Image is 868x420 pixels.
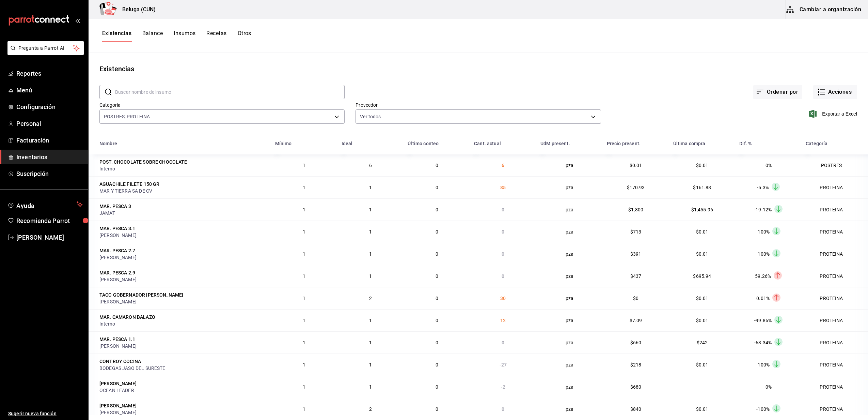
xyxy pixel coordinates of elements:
div: MAR. PESCA 3 [99,203,131,210]
div: Interno [99,165,267,172]
span: $840 [630,406,642,412]
span: 1 [303,251,305,257]
span: 1 [303,384,305,390]
div: OCEAN LEADER [99,387,267,394]
span: 0 [502,229,504,235]
span: $437 [630,273,642,279]
div: MAR. PESCA 2.7 [99,247,135,254]
span: 6 [369,163,372,168]
div: MAR. CAMARON BALAZO [99,314,155,320]
button: Acciones [813,85,857,99]
span: 1 [303,406,305,412]
span: -100% [756,406,770,412]
div: Existencias [99,64,134,74]
span: $0 [633,296,638,301]
span: 0 [436,296,438,301]
span: 1 [369,229,372,235]
td: PROTEINA [802,309,868,331]
td: pza [536,309,603,331]
div: Mínimo [275,141,292,146]
span: 1 [303,229,305,235]
button: Recetas [206,30,226,42]
span: [PERSON_NAME] [16,233,83,242]
span: Exportar a Excel [810,110,857,118]
h3: Beluga (CUN) [117,5,156,14]
span: 0 [436,318,438,323]
div: MAR. PESCA 1.1 [99,336,135,343]
div: MAR. PESCA 3.1 [99,225,135,232]
span: $680 [630,384,642,390]
td: POSTRES [802,154,868,176]
span: -5.3% [757,185,769,190]
td: PROTEINA [802,243,868,265]
input: Buscar nombre de insumo [115,85,345,99]
div: [PERSON_NAME] [99,298,168,305]
span: Reportes [16,69,83,78]
span: 1 [369,362,372,367]
td: pza [536,331,603,354]
span: 1 [369,207,372,212]
td: pza [536,176,603,198]
span: 1 [303,362,305,367]
span: $218 [630,362,642,367]
div: Última compra [673,141,706,146]
span: Recomienda Parrot [16,216,83,225]
span: $0.01 [696,406,709,412]
div: BODEGAS JASO DEL SURESTE [99,365,267,372]
span: 0 [436,273,438,279]
div: JAMAT [99,210,267,216]
div: AGUACHILE FILETE 150 GR [99,181,159,187]
td: pza [536,243,603,265]
span: 0 [436,406,438,412]
span: -2 [501,384,505,390]
span: $0.01 [696,163,709,168]
span: 1 [303,163,305,168]
span: $0.01 [696,318,709,323]
span: -27 [500,362,507,367]
span: $1,800 [628,207,643,212]
td: pza [536,398,603,420]
button: Ordenar por [753,85,802,99]
span: 0 [436,384,438,390]
span: 0 [502,207,504,212]
button: Insumos [174,30,195,42]
span: $1,455.96 [691,207,713,212]
span: $713 [630,229,642,235]
td: PROTEINA [802,176,868,198]
span: 0 [436,185,438,190]
div: MAR Y TIERRA SA DE CV [99,187,267,194]
td: pza [536,287,603,309]
span: $660 [630,340,642,345]
span: -100% [756,251,770,257]
span: -63.34% [754,340,772,345]
span: 0 [436,251,438,257]
span: 59.26% [755,273,771,279]
div: TACO GOBERNADOR [PERSON_NAME] [99,291,183,298]
span: 0.01% [756,296,770,301]
div: Dif. % [739,141,752,146]
td: PROTEINA [802,376,868,398]
span: 2 [369,406,372,412]
span: 1 [369,251,372,257]
div: Interno [99,320,267,327]
span: 1 [369,185,372,190]
td: pza [536,354,603,376]
span: 0 [436,229,438,235]
span: Inventarios [16,152,83,162]
span: 0 [502,273,504,279]
span: 1 [369,384,372,390]
span: Configuración [16,102,83,111]
span: 1 [369,340,372,345]
span: 1 [369,273,372,279]
td: pza [536,198,603,221]
td: PROTEINA [802,398,868,420]
div: navigation tabs [102,30,251,42]
div: Último conteo [408,141,439,146]
span: 0% [766,384,772,390]
button: open_drawer_menu [75,18,80,23]
span: $0.01 [696,362,709,367]
button: Existencias [102,30,131,42]
span: Sugerir nueva función [8,410,83,417]
span: Menú [16,86,83,95]
span: 0 [502,340,504,345]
